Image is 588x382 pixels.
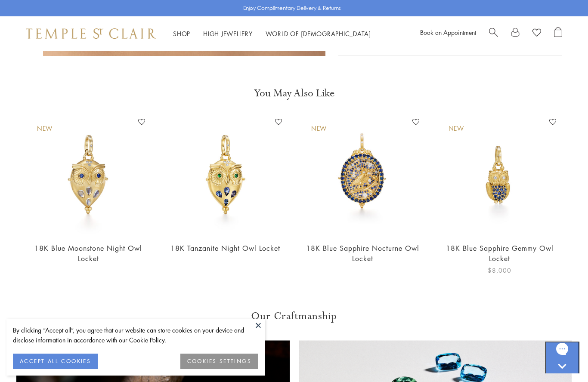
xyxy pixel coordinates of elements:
[173,29,190,38] a: ShopShop
[37,124,53,133] div: New
[446,243,554,263] a: 18K Blue Sapphire Gemmy Owl Locket
[173,28,371,39] nav: Main navigation
[306,243,419,263] a: 18K Blue Sapphire Nocturne Owl Locket
[13,354,98,369] button: ACCEPT ALL COOKIES
[16,309,572,323] h3: Our Craftmanship
[166,115,286,235] img: 18K Tanzanite Night Owl Locket
[34,243,142,263] a: 18K Blue Moonstone Night Owl Locket
[266,29,371,38] a: World of [DEMOGRAPHIC_DATA]World of [DEMOGRAPHIC_DATA]
[489,27,498,40] a: Search
[449,124,464,133] div: New
[13,325,258,345] div: By clicking “Accept all”, you agree that our website can store cookies on your device and disclos...
[440,115,560,235] img: P36186-OWLLOCBS
[311,124,327,133] div: New
[180,354,258,369] button: COOKIES SETTINGS
[28,115,149,235] img: P34614-OWLOCBM
[170,243,280,253] a: 18K Tanzanite Night Owl Locket
[420,28,476,37] a: Book an Appointment
[243,4,341,12] p: Enjoy Complimentary Delivery & Returns
[545,342,579,373] iframe: Gorgias live chat messenger
[34,86,554,100] h3: You May Also Like
[488,265,511,275] span: $8,000
[554,27,562,40] a: Open Shopping Bag
[532,27,541,40] a: View Wishlist
[303,115,423,235] img: 18K Blue Sapphire Nocturne Owl Locket
[26,28,156,39] img: Temple St. Clair
[203,29,253,38] a: High JewelleryHigh Jewellery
